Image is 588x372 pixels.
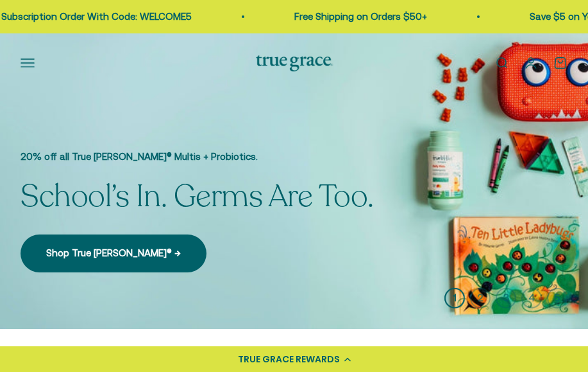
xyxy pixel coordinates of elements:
[547,288,567,308] button: 5
[444,288,465,308] button: 1
[496,288,516,308] button: 3
[21,175,373,217] split-lines: School’s In. Germs Are Too.
[21,235,206,272] a: Shop True [PERSON_NAME]® →
[21,149,373,164] p: 20% off all True [PERSON_NAME]® Multis + Probiotics.
[521,288,542,308] button: 4
[286,11,419,22] a: Free Shipping on Orders $50+
[470,288,491,308] button: 2
[238,353,340,366] div: TRUE GRACE REWARDS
